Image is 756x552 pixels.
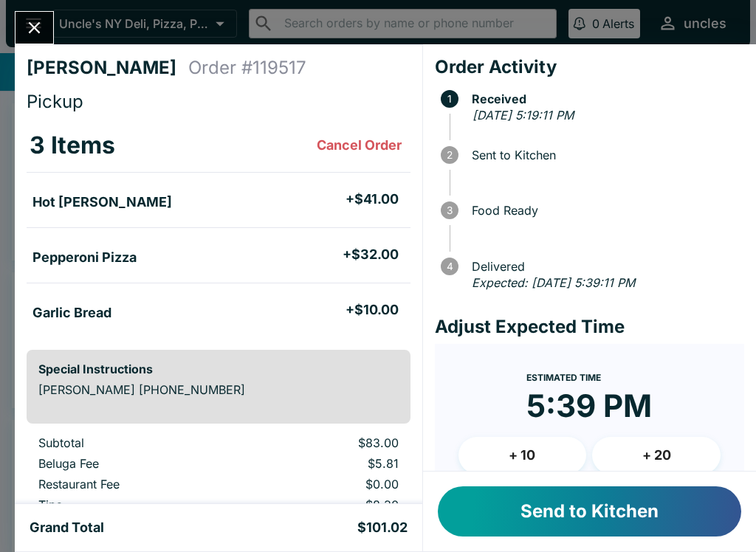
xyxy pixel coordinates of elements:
[253,477,398,491] p: $0.00
[447,204,453,216] text: 3
[32,193,172,211] h5: Hot [PERSON_NAME]
[464,260,744,273] span: Delivered
[27,91,83,112] span: Pickup
[27,435,410,539] table: orders table
[253,497,398,512] p: $8.30
[446,261,453,272] text: 4
[27,57,188,79] h4: [PERSON_NAME]
[38,497,230,512] p: Tips
[526,387,652,425] time: 5:39 PM
[346,190,399,208] h5: + $41.00
[253,456,398,471] p: $5.81
[464,204,744,217] span: Food Ready
[27,119,410,338] table: orders table
[435,316,744,338] h4: Adjust Expected Time
[38,435,230,450] p: Subtotal
[346,301,399,319] h5: + $10.00
[38,456,230,471] p: Beluga Fee
[32,249,137,266] h5: Pepperoni Pizza
[435,56,744,78] h4: Order Activity
[464,92,744,106] span: Received
[30,131,115,160] h3: 3 Items
[472,108,574,123] em: [DATE] 5:19:11 PM
[464,148,744,162] span: Sent to Kitchen
[447,149,453,161] text: 2
[458,437,587,474] button: + 10
[32,304,111,322] h5: Garlic Bread
[438,486,741,537] button: Send to Kitchen
[447,93,452,105] text: 1
[30,519,104,537] h5: Grand Total
[592,437,721,474] button: + 20
[38,382,399,397] p: [PERSON_NAME] [PHONE_NUMBER]
[526,372,601,383] span: Estimated Time
[16,12,53,44] button: Close
[311,131,408,160] button: Cancel Order
[357,519,408,537] h5: $101.02
[472,275,635,290] em: Expected: [DATE] 5:39:11 PM
[343,246,399,263] h5: + $32.00
[188,57,306,79] h4: Order # 119517
[253,435,398,450] p: $83.00
[38,477,230,491] p: Restaurant Fee
[38,362,399,376] h6: Special Instructions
